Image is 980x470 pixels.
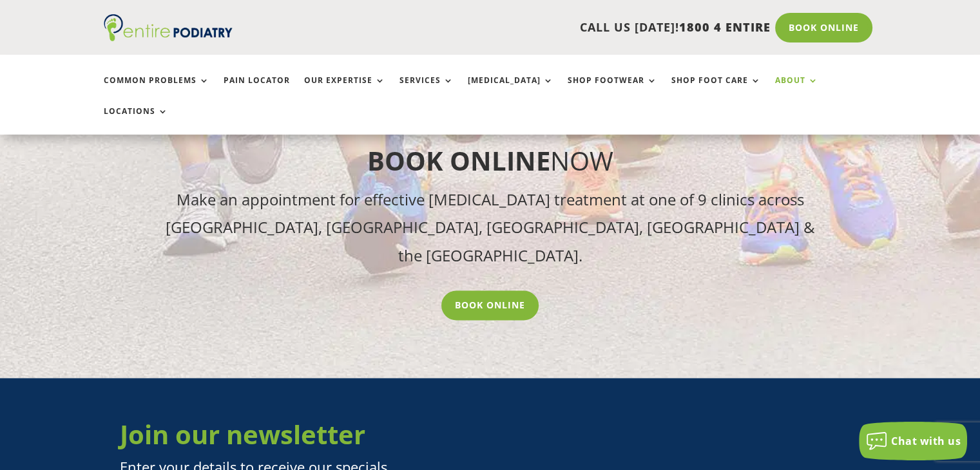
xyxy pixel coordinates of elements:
[399,76,454,104] a: Services
[104,107,168,135] a: Locations
[568,76,657,104] a: Shop Footwear
[891,434,961,448] span: Chat with us
[162,143,819,185] h2: Now
[120,417,861,459] h3: Join our newsletter
[104,14,233,41] img: logo (1)
[775,13,872,42] a: Book Online
[859,422,967,460] button: Chat with us
[775,76,818,104] a: About
[468,76,553,104] a: [MEDICAL_DATA]
[104,76,209,104] a: Common Problems
[224,76,290,104] a: Pain Locator
[679,19,771,35] span: 1800 4 ENTIRE
[441,290,539,320] a: Book Online
[367,143,550,178] strong: Book Online
[282,19,771,36] p: CALL US [DATE]!
[304,76,385,104] a: Our Expertise
[104,31,233,44] a: Entire Podiatry
[671,76,761,104] a: Shop Foot Care
[162,185,819,269] p: Make an appointment for effective [MEDICAL_DATA] treatment at one of 9 clinics across [GEOGRAPHIC...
